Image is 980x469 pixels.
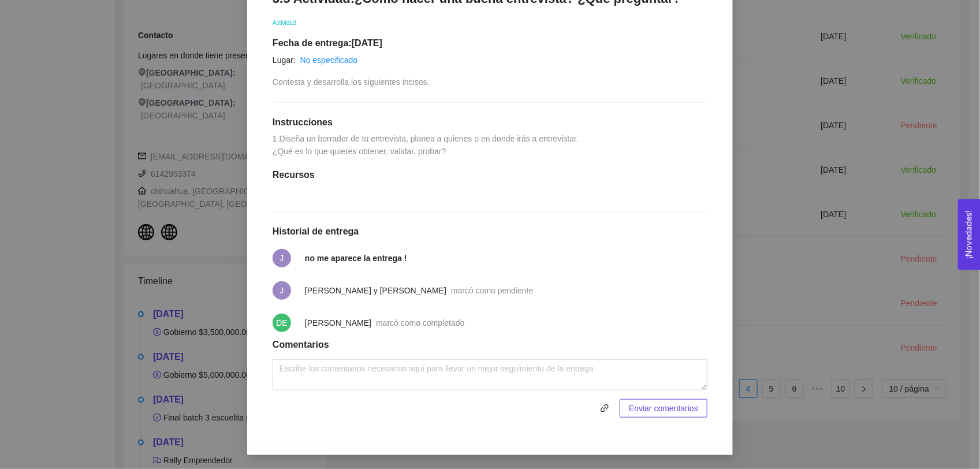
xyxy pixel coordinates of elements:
[595,399,614,418] button: link
[273,77,430,87] span: Contesta y desarrolla los siguientes incisos.
[273,339,707,351] h1: Comentarios
[451,286,533,295] span: marcó como pendiente
[276,314,287,332] span: DE
[273,169,707,181] h1: Recursos
[300,55,358,65] a: No especificado
[620,399,707,418] button: Enviar comentarios
[305,318,371,327] span: [PERSON_NAME]
[273,117,707,128] h1: Instrucciones
[273,134,581,156] span: 1.Diseña un borrador de tu entrevista, planea a quienes o en donde irás a entrevistar. ¿Qué es lo...
[280,249,284,267] span: J
[273,54,296,66] article: Lugar:
[376,318,464,327] span: marcó como completado
[596,404,613,413] span: link
[305,286,446,295] span: [PERSON_NAME] y [PERSON_NAME]
[958,199,980,270] button: Open Feedback Widget
[280,281,284,300] span: J
[273,38,707,49] h1: Fecha de entrega: [DATE]
[273,20,296,26] span: Actividad
[595,404,614,413] span: link
[273,226,707,237] h1: Historial de entrega
[629,402,698,415] span: Enviar comentarios
[305,254,407,263] strong: no me aparece la entrega !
